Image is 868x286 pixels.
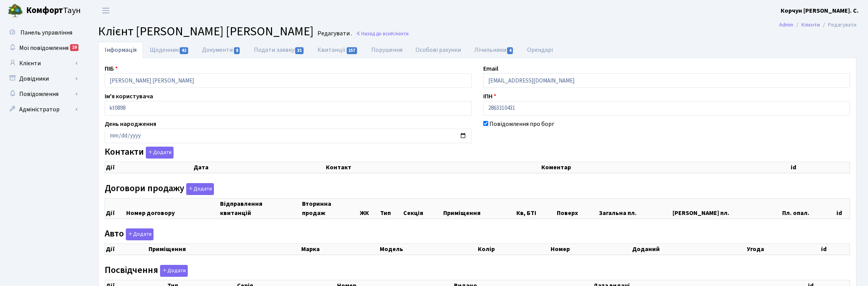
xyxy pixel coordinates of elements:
[219,198,302,218] th: Відправлення квитанцій
[365,42,409,58] a: Порушення
[300,244,379,255] th: Марка
[105,162,193,173] th: Дії
[148,244,300,255] th: Приміщення
[4,40,81,56] a: Мої повідомлення19
[98,23,314,40] span: Клієнт [PERSON_NAME] [PERSON_NAME]
[26,4,63,17] b: Комфорт
[105,119,156,129] label: День народження
[234,47,240,54] span: 8
[359,198,379,218] th: ЖК
[180,47,188,54] span: 42
[105,198,125,218] th: Дії
[836,198,850,218] th: id
[483,92,496,101] label: ІПН
[489,119,554,129] label: Повідомлення про борг
[160,265,188,277] button: Посвідчення
[316,30,352,37] small: Редагувати .
[746,244,820,255] th: Угода
[356,30,409,37] a: Назад до всіхКлієнти
[550,244,631,255] th: Номер
[26,4,81,17] span: Таун
[184,182,214,195] a: Додати
[507,47,513,54] span: 4
[820,244,850,255] th: id
[311,42,364,58] a: Квитанції
[556,198,599,218] th: Поверх
[105,92,153,101] label: Ім'я користувача
[781,6,859,15] a: Корчун [PERSON_NAME]. С.
[768,17,868,33] nav: breadcrumb
[598,198,672,218] th: Загальна пл.
[379,244,477,255] th: Модель
[442,198,515,218] th: Приміщення
[325,162,541,173] th: Контакт
[98,42,143,58] a: Інформація
[143,42,195,58] a: Щоденник
[105,147,174,159] label: Контакти
[105,228,154,240] label: Авто
[4,56,81,71] a: Клієнти
[105,265,188,277] label: Посвідчення
[631,244,746,255] th: Доданий
[402,198,443,218] th: Секція
[193,162,325,173] th: Дата
[521,42,559,58] a: Орендарі
[19,44,68,52] span: Мої повідомлення
[105,64,118,73] label: ПІБ
[144,145,174,159] a: Додати
[295,47,304,54] span: 31
[4,25,81,40] a: Панель управління
[105,244,148,255] th: Дії
[477,244,549,255] th: Колір
[124,227,154,241] a: Додати
[347,47,357,54] span: 157
[146,147,174,159] button: Контакти
[467,42,521,58] a: Лічильники
[781,198,836,218] th: Пл. опал.
[541,162,790,173] th: Коментар
[379,198,402,218] th: Тип
[4,102,81,117] a: Адміністратор
[186,183,214,195] button: Договори продажу
[801,21,820,29] a: Клієнти
[105,183,214,195] label: Договори продажу
[781,7,859,15] b: Корчун [PERSON_NAME]. С.
[70,44,78,51] div: 19
[195,42,247,58] a: Документи
[158,263,188,277] a: Додати
[126,228,154,240] button: Авто
[820,21,856,29] li: Редагувати
[301,198,359,218] th: Вторинна продаж
[4,86,81,102] a: Повідомлення
[790,162,850,173] th: id
[96,4,115,17] button: Переключити навігацію
[125,198,219,218] th: Номер договору
[672,198,781,218] th: [PERSON_NAME] пл.
[4,71,81,86] a: Довідники
[409,42,467,58] a: Особові рахунки
[20,28,72,37] span: Панель управління
[516,198,556,218] th: Кв, БТІ
[247,42,311,58] a: Подати заявку
[8,3,23,18] img: logo.png
[483,64,498,73] label: Email
[391,30,409,37] span: Клієнти
[779,21,793,29] a: Admin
